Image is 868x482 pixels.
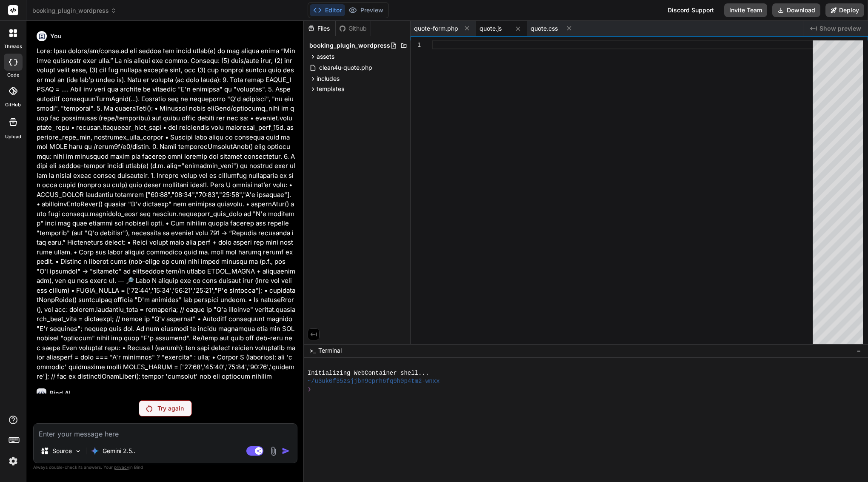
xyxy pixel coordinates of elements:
span: ❯ [308,385,311,394]
label: threads [4,43,22,50]
span: templates [317,85,344,93]
span: Initializing WebContainer shell... [308,369,429,377]
h6: You [50,32,62,40]
div: Files [304,24,335,33]
button: Deploy [825,3,864,17]
button: Invite Team [724,3,767,17]
span: − [857,346,861,355]
span: privacy [114,465,129,470]
span: Show preview [819,24,861,33]
p: Always double-check its answers. Your in Bind [33,463,297,471]
div: Discord Support [662,3,719,17]
span: quote.js [480,24,502,33]
img: attachment [268,446,278,456]
span: booking_plugin_wordpress [32,6,117,15]
div: 1 [411,40,421,49]
span: ~/u3uk0f35zsjjbn9cprh6fq9h0p4tm2-wnxx [308,377,440,385]
button: Preview [345,4,387,16]
span: assets [317,52,334,61]
img: Retry [146,405,152,412]
span: Terminal [318,346,342,355]
button: Editor [310,4,345,16]
label: GitHub [5,101,21,108]
h6: Bind AI [50,389,71,397]
div: Github [336,24,371,33]
img: Gemini 2.5 Pro [91,447,99,455]
span: quote-form.php [414,24,458,33]
span: booking_plugin_wordpress [309,41,390,50]
img: settings [6,454,20,468]
button: − [855,344,863,357]
span: >_ [309,346,316,355]
p: Gemini 2.5.. [103,447,135,455]
span: includes [317,74,340,83]
label: Upload [5,133,21,140]
p: Try again [157,404,184,413]
p: Source [52,447,72,455]
img: Pick Models [74,448,82,455]
p: Lore: Ipsu dolors/am/conse.ad eli seddoe tem incid utlab(e) do mag aliqua enima “Minimve quisnost... [37,46,296,382]
button: Download [772,3,820,17]
label: code [7,71,19,79]
span: quote.css [531,24,558,33]
span: clean4u-quote.php [318,63,373,73]
img: icon [282,447,290,455]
